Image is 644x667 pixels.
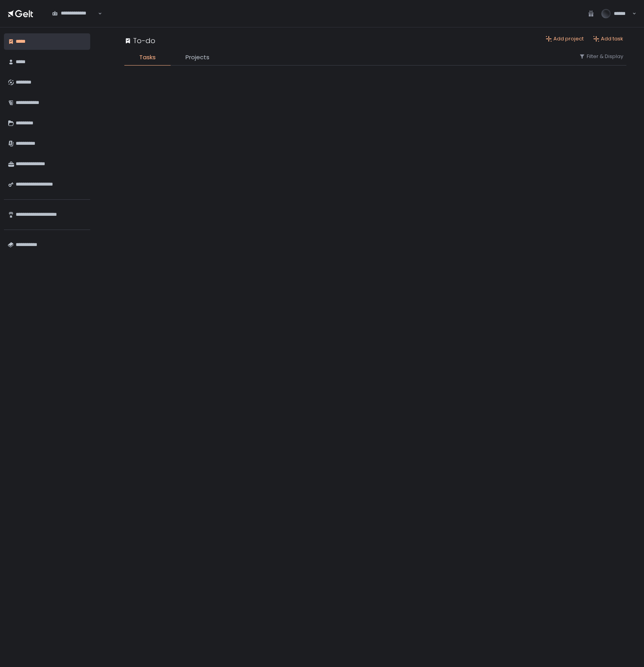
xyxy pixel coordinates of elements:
button: Add task [593,35,623,42]
span: Projects [186,53,209,62]
button: Filter & Display [579,53,623,60]
div: Search for option [47,5,102,22]
button: Add project [546,35,584,42]
span: Tasks [139,53,156,62]
input: Search for option [52,17,97,25]
div: To-do [124,35,155,46]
